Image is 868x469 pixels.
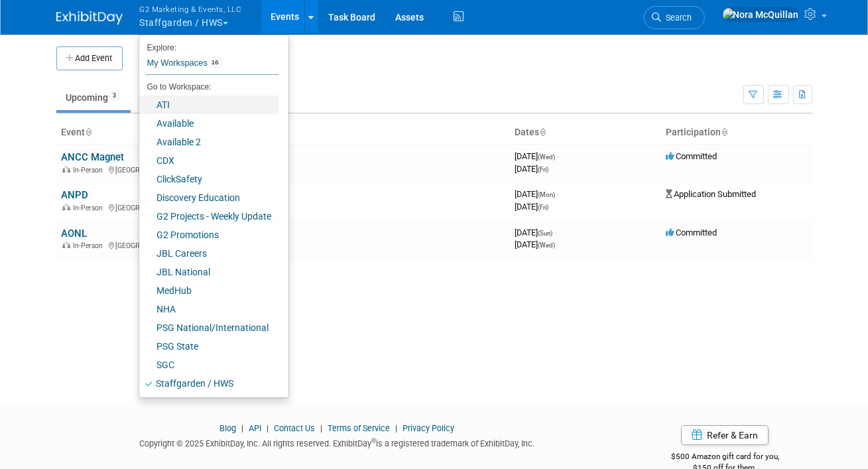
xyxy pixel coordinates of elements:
span: Committed [666,228,717,237]
span: 16 [208,57,223,68]
a: Staffgarden / HWS [139,374,279,393]
span: (Wed) [538,241,556,249]
span: In-Person [74,241,107,250]
a: Refer & Earn [681,425,769,445]
span: | [238,423,247,433]
button: Add Event [56,46,123,70]
a: Past3 [133,85,184,110]
sup: ® [371,437,376,444]
a: API [249,423,261,433]
a: PSG National/International [139,318,279,337]
span: (Fri) [538,166,549,173]
a: JBL Careers [139,244,279,263]
div: [GEOGRAPHIC_DATA], [GEOGRAPHIC_DATA] [62,239,505,250]
span: [DATE] [515,189,560,199]
div: Copyright © 2025 ExhibitDay, Inc. All rights reserved. ExhibitDay is a registered trademark of Ex... [56,435,619,450]
span: - [558,189,560,199]
a: My Workspaces16 [146,52,279,74]
th: Event [56,121,510,144]
span: - [555,228,557,237]
span: (Mon) [538,191,556,198]
span: Application Submitted [666,189,757,199]
li: Explore: [139,40,279,52]
a: SGC [139,356,279,374]
th: Participation [661,121,812,144]
a: JBL National [139,263,279,281]
a: Blog [219,423,236,433]
a: Available [139,114,279,133]
img: Nora McQuillan [722,7,800,22]
a: Terms of Service [328,423,390,433]
a: Sort by Participation Type [721,127,728,137]
span: [DATE] [515,228,557,237]
a: ATI [139,96,279,114]
img: ExhibitDay [56,11,123,25]
span: Search [662,13,692,23]
a: Privacy Policy [403,423,454,433]
img: In-Person Event [62,204,70,210]
a: AONL [62,228,88,239]
a: ANCC Magnet [62,151,125,163]
a: Upcoming3 [56,85,131,110]
a: CDX [139,151,279,170]
a: G2 Projects - Weekly Update [139,207,279,226]
a: Available 2 [139,133,279,151]
span: (Wed) [538,153,556,161]
span: [DATE] [515,164,549,174]
span: Committed [666,151,717,161]
a: Contact Us [274,423,315,433]
th: Dates [510,121,661,144]
a: PSG State [139,337,279,356]
a: ANPD [62,189,89,201]
span: - [558,151,560,161]
span: 3 [109,91,121,101]
a: Discovery Education [139,188,279,207]
a: G2 Promotions [139,226,279,244]
div: [GEOGRAPHIC_DATA], [GEOGRAPHIC_DATA] [62,202,505,212]
a: MedHub [139,281,279,300]
img: In-Person Event [62,241,70,248]
span: | [317,423,326,433]
a: NHA [139,300,279,318]
img: In-Person Event [62,166,70,172]
span: (Fri) [538,204,549,211]
span: (Sun) [538,230,553,237]
li: Go to Workspace: [139,78,279,96]
span: [DATE] [515,239,556,249]
span: | [392,423,401,433]
a: Search [644,6,705,29]
div: [GEOGRAPHIC_DATA], [GEOGRAPHIC_DATA] [62,164,505,174]
span: [DATE] [515,202,549,212]
span: [DATE] [515,151,560,161]
span: | [263,423,272,433]
span: G2 Marketing & Events, LLC [140,2,242,16]
a: Sort by Event Name [86,127,92,137]
a: ClickSafety [139,170,279,188]
a: Sort by Start Date [540,127,546,137]
span: In-Person [74,166,107,174]
span: In-Person [74,204,107,212]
